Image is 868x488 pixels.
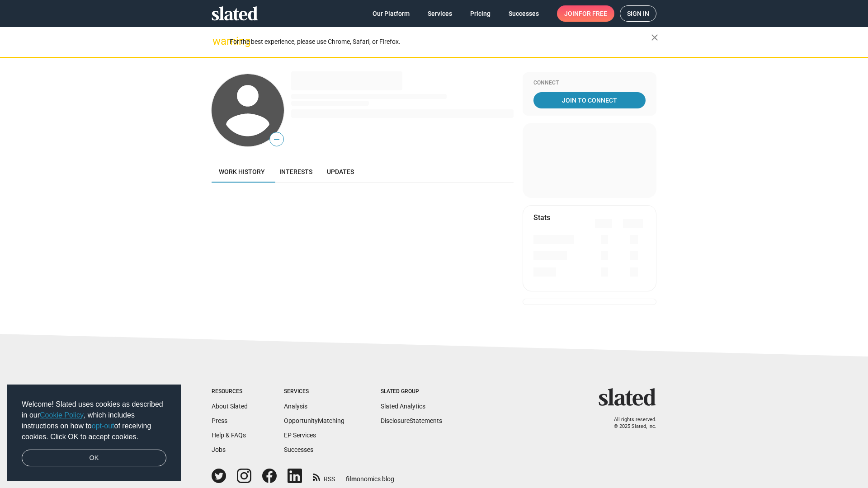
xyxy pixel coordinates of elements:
[284,388,344,395] div: Services
[313,469,335,483] a: RSS
[279,168,312,175] span: Interests
[649,32,660,43] mat-icon: close
[346,475,357,483] span: film
[212,446,226,453] a: Jobs
[470,5,491,22] span: Pricing
[22,450,166,467] a: dismiss cookie message
[557,5,614,22] a: Joinfor free
[533,213,550,222] mat-card-title: Stats
[284,417,344,424] a: OpportunityMatching
[320,161,361,183] a: Updates
[381,388,442,395] div: Slated Group
[212,36,223,47] mat-icon: warning
[533,80,646,87] div: Connect
[22,399,166,442] span: Welcome! Slated uses cookies as described in our , which includes instructions on how to of recei...
[620,5,656,22] a: Sign in
[381,403,425,410] a: Slated Analytics
[272,161,320,183] a: Interests
[428,5,452,22] span: Services
[212,432,246,439] a: Help & FAQs
[284,403,307,410] a: Analysis
[7,385,181,481] div: cookieconsent
[219,168,265,175] span: Work history
[212,403,248,410] a: About Slated
[420,5,459,22] a: Services
[212,161,272,183] a: Work history
[284,432,316,439] a: EP Services
[327,168,354,175] span: Updates
[604,417,656,430] p: All rights reserved. © 2025 Slated, Inc.
[230,36,651,48] div: For the best experience, please use Chrome, Safari, or Firefox.
[92,422,114,430] a: opt-out
[284,446,313,453] a: Successes
[40,411,84,419] a: Cookie Policy
[365,5,417,22] a: Our Platform
[627,6,649,21] span: Sign in
[270,134,283,145] span: —
[381,417,442,424] a: DisclosureStatements
[212,417,227,424] a: Press
[346,468,394,483] a: filmonomics blog
[564,5,607,22] span: Join
[579,5,607,22] span: for free
[463,5,498,22] a: Pricing
[535,92,644,108] span: Join To Connect
[373,5,410,22] span: Our Platform
[212,388,248,395] div: Resources
[533,92,646,108] a: Join To Connect
[509,5,539,22] span: Successes
[501,5,546,22] a: Successes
